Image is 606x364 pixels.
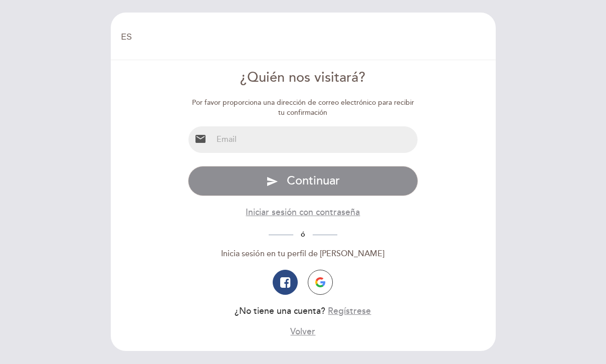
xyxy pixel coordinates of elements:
[188,98,418,118] div: Por favor proporciona una dirección de correo electrónico para recibir tu confirmación
[293,230,313,239] span: ó
[246,206,360,219] button: Iniciar sesión con contraseña
[194,133,207,145] i: email
[328,305,371,317] button: Regístrese
[315,277,325,287] img: icon-google.png
[188,68,418,88] div: ¿Quién nos visitará?
[213,126,418,153] input: Email
[235,306,325,316] span: ¿No tiene una cuenta?
[188,166,418,196] button: send Continuar
[287,173,340,188] span: Continuar
[290,325,315,338] button: Volver
[266,175,278,188] i: send
[188,248,418,260] div: Inicia sesión en tu perfil de [PERSON_NAME]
